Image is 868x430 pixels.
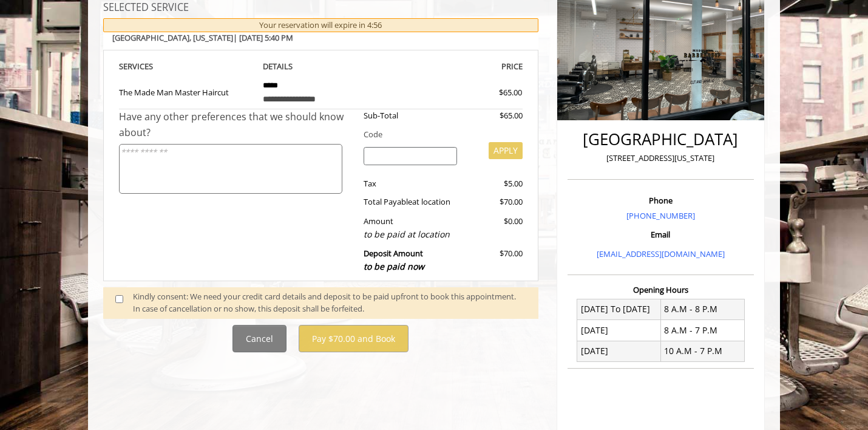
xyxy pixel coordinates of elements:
th: SERVICE [119,60,254,73]
div: $65.00 [466,109,522,122]
span: S [149,61,153,72]
h3: SELECTED SERVICE [103,2,538,13]
td: 8 A.M - 7 P.M [660,320,744,341]
span: , [US_STATE] [189,32,233,43]
div: $65.00 [455,86,522,99]
div: Have any other preferences that we should know about? [119,109,354,140]
td: 8 A.M - 8 P.M [660,299,744,319]
div: $5.00 [466,177,522,190]
div: Your reservation will expire in 4:56 [103,18,538,32]
p: [STREET_ADDRESS][US_STATE] [571,152,751,165]
a: [EMAIL_ADDRESS][DOMAIN_NAME] [597,248,725,259]
div: Code [354,128,523,141]
th: DETAILS [254,60,388,73]
span: at location [412,196,450,207]
div: $70.00 [466,247,522,273]
div: Amount [354,215,467,241]
h3: Phone [571,196,751,205]
button: Pay $70.00 and Book [299,325,409,352]
div: Total Payable [354,196,467,208]
span: to be paid now [364,261,424,272]
button: Cancel [232,325,287,352]
td: [DATE] [577,341,661,361]
h3: Opening Hours [568,285,754,294]
button: APPLY [489,142,523,159]
td: The Made Man Master Haircut [119,73,254,109]
td: 10 A.M - 7 P.M [660,341,744,361]
div: to be paid at location [364,228,458,241]
div: Kindly consent: We need your credit card details and deposit to be paid upfront to book this appo... [133,290,526,316]
div: $0.00 [466,215,522,241]
a: [PHONE_NUMBER] [626,210,695,221]
b: [GEOGRAPHIC_DATA] | [DATE] 5:40 PM [112,32,293,43]
div: Tax [354,177,467,190]
td: [DATE] [577,320,661,341]
th: PRICE [388,60,523,73]
div: Sub-Total [354,109,467,122]
td: [DATE] To [DATE] [577,299,661,319]
b: Deposit Amount [364,248,424,272]
h2: [GEOGRAPHIC_DATA] [571,131,751,148]
h3: Email [571,230,751,239]
div: $70.00 [466,196,522,208]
